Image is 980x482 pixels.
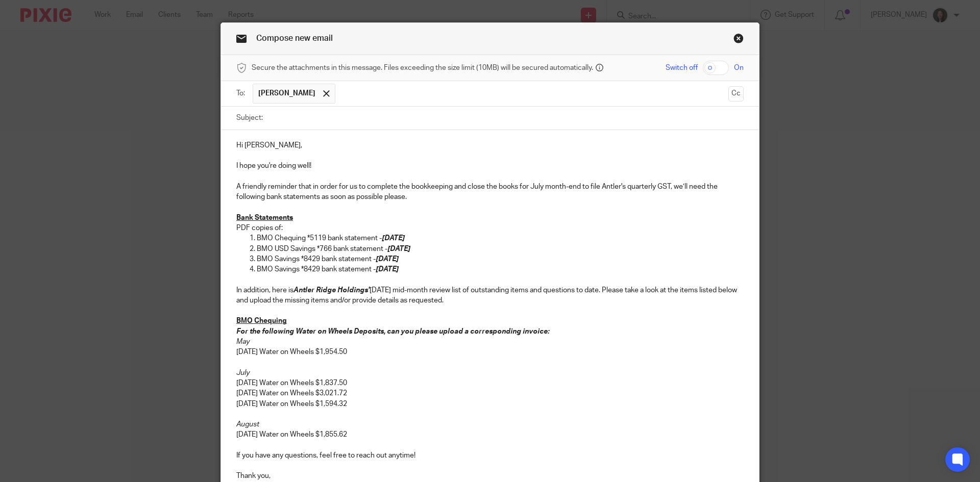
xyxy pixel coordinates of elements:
[236,378,744,388] p: [DATE] Water on Wheels $1,837.50
[666,63,698,73] span: Switch off
[256,34,333,42] span: Compose new email
[236,223,744,233] p: PDF copies of:
[236,317,287,324] u: BMO Chequing
[236,113,263,123] label: Subject:
[376,266,399,273] em: [DATE]
[257,254,744,264] p: BMO Savings *8429 bank statement -
[257,264,744,274] p: BMO Savings *8429 bank statement -
[236,182,744,202] p: A friendly reminder that in order for us to complete the bookkeeping and close the books for July...
[236,338,250,345] em: May
[236,328,549,335] em: For the following Water on Wheels Deposits, can you please upload a corresponding invoice:
[376,256,399,263] em: [DATE]
[236,140,744,150] p: Hi [PERSON_NAME],
[257,233,744,243] p: BMO Chequing *5119 bank statement -
[236,214,293,221] u: Bank Statements
[387,245,410,252] em: [DATE]
[236,347,744,357] p: [DATE] Water on Wheels $1,954.50
[382,235,405,242] em: [DATE]
[236,369,250,376] em: July
[236,388,744,398] p: [DATE] Water on Wheels $3,021.72
[236,399,744,409] p: [DATE] Water on Wheels $1,594.32
[252,63,593,73] span: Secure the attachments in this message. Files exceeding the size limit (10MB) will be secured aut...
[734,63,744,73] span: On
[293,287,370,294] em: Antler Ridge Holdings'
[236,285,744,306] p: In addition, here is [DATE] mid-month review list of outstanding items and questions to date. Ple...
[728,86,744,102] button: Cc
[236,471,744,481] p: Thank you,
[236,88,248,98] label: To:
[258,88,315,98] span: [PERSON_NAME]
[733,33,744,47] a: Close this dialog window
[236,429,744,440] p: [DATE] Water on Wheels $1,855.62
[236,421,259,428] em: August
[257,244,744,254] p: BMO USD Savings *766 bank statement -
[236,450,744,461] p: If you have any questions, feel free to reach out anytime!
[236,161,744,171] p: I hope you're doing well!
